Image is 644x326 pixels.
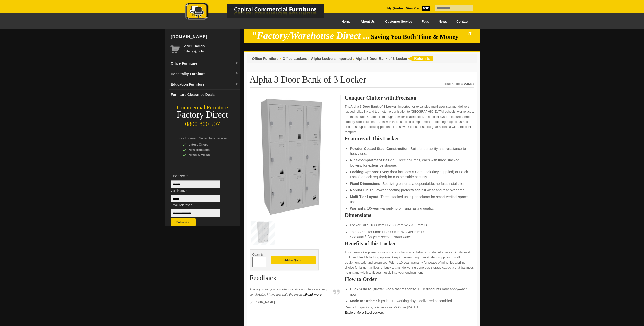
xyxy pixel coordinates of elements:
[345,104,474,135] p: The , imported for expansive multi-user storage, delivers rugged reliability and top-notch organi...
[250,274,341,284] h2: Feedback
[406,7,430,10] strong: View Cart
[467,30,472,41] em: "
[171,180,220,188] input: First Name *
[350,170,378,174] strong: Locking Options
[250,75,474,88] h1: Alpha 3 Door Bank of 3 Locker
[271,256,316,264] button: Add to Quote
[350,195,378,199] strong: Multi-Tier Layout
[417,16,434,27] a: Faqs
[345,213,474,218] h2: Dimensions
[353,56,354,61] li: ›
[350,146,408,151] strong: Powder-Coated Steel Construction
[252,30,370,41] em: "Factory/Warehouse Direct ...
[235,62,238,65] img: dropdown
[350,188,469,193] li: : Powder coating protects against wear and tear over time.
[169,29,240,44] div: [DOMAIN_NAME]
[165,118,240,128] div: 0800 800 507
[235,72,238,75] img: dropdown
[283,57,307,61] a: Office Lockers
[305,293,322,296] a: Read more
[280,56,281,61] li: ›
[350,158,469,168] li: : Three columns, each with three stacked lockers, for extensive storage.
[184,44,238,53] span: 0 item(s), Total:
[182,142,230,147] div: Latest Offers
[350,229,469,239] li: Total Size: 1800mm H x 900mm W x 450mm D
[345,305,474,315] p: Ready for spacious, reliable storage? Order [DATE]!
[311,57,352,61] a: Alpha Lockers Imported
[171,209,220,217] input: Email Address *
[350,299,374,303] strong: Made to Order
[405,7,430,10] a: View Cart0
[350,287,384,291] strong: Click 'Add to Quote'
[355,16,379,27] a: About Us
[350,158,395,162] strong: Nine-Compartment Design
[169,69,240,79] a: Hospitality Furnituredropdown
[171,3,349,21] img: Capital Commercial Furniture Logo
[350,169,469,180] li: : Every door includes a Cam Lock (key supplied) or Latch Lock (padlock required) for customisable...
[422,6,430,11] span: 0
[171,218,196,226] button: Subscribe
[171,3,349,23] a: Capital Commercial Furniture Logo
[350,287,469,297] li: : For a fast response. Bulk discounts may apply—act now!
[350,206,469,211] li: : 10-year warranty, promising lasting quality.
[345,136,474,141] h2: Features of This Locker
[350,235,411,239] em: See how it fits your space—order now!
[252,253,265,256] span: Quantity:
[452,16,473,27] a: Contact
[461,82,474,86] strong: E-A3DB3
[350,181,469,186] li: : Set sizing ensures a dependable, no-fuss installation.
[379,16,417,27] a: Customer Service
[252,98,328,216] img: Alpha 3 Door Bank of 3 Locker
[371,33,466,40] span: Saving You Both Time & Money
[345,311,384,314] a: Explore More Steel Lockers
[350,105,397,108] strong: Alpha 3 Door Bank of 3 Locker
[345,250,474,275] p: This nine-locker powerhouse sorts out chaos in high-traffic or shared spaces with its solid build...
[308,56,310,61] li: ›
[184,44,238,49] a: View Summary
[250,300,331,305] p: [PERSON_NAME]
[350,206,365,210] strong: Warranty
[171,195,220,202] input: Last Name *
[235,83,238,86] img: dropdown
[350,194,469,204] li: : Three stacked units per column for smart vertical space use.
[165,111,240,118] div: Factory Direct
[171,174,228,179] span: First Name *
[350,223,469,228] li: Locker Size: 1800mm H x 300mm W x 450mm D
[171,188,228,193] span: Last Name *
[182,147,230,152] div: New Releases
[169,90,240,100] a: Furniture Clearance Deals
[199,137,227,140] span: Subscribe to receive:
[350,298,469,303] li: : Ships in ~10 working days, delivered assembled.
[440,81,474,86] div: Product Code:
[407,56,433,61] img: return to
[182,152,230,157] div: News & Views
[252,57,279,61] a: Office Furniture
[169,79,240,90] a: Education Furnituredropdown
[165,104,240,111] div: Commercial Furniture
[434,16,452,27] a: News
[345,95,474,100] h2: Conquer Clutter with Precision
[169,58,240,69] a: Office Furnituredropdown
[171,203,228,208] span: Email Address *
[350,146,469,156] li: : Built for durability and resistance to heavy use.
[350,188,373,192] strong: Robust Finish
[178,137,197,140] span: Stay Informed
[250,287,331,297] p: Thank you for your excellent service our chairs are very comfortable I have just paid the invoice.
[387,7,404,10] a: My Quotes
[350,182,380,186] strong: Fixed Dimensions
[345,241,474,246] h2: Benefits of this Locker
[356,57,407,61] a: Alpha 3 Door Bank of 3 Locker
[345,276,474,282] h2: How to Order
